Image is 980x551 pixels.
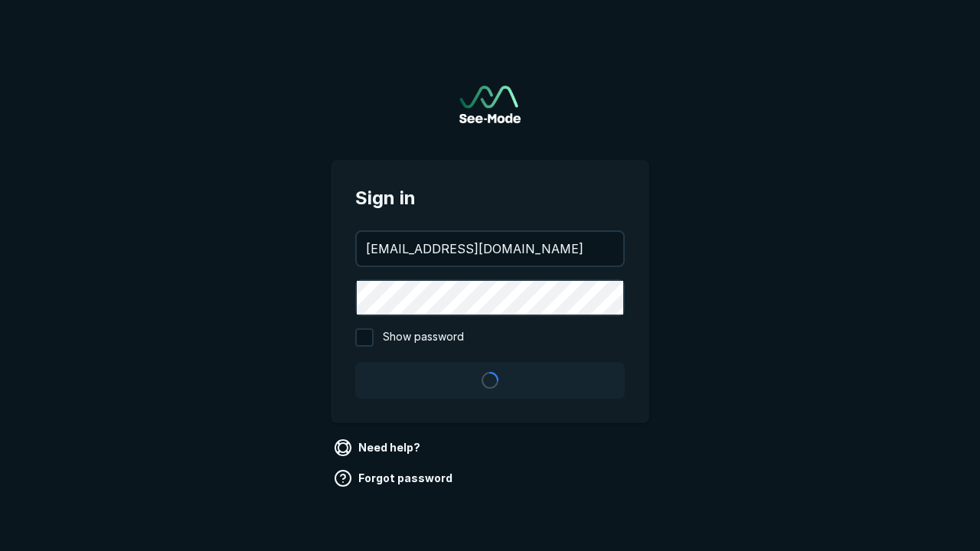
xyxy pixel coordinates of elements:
span: Show password [383,328,464,347]
a: Go to sign in [459,86,521,123]
img: See-Mode Logo [459,86,521,123]
a: Need help? [331,435,426,460]
a: Forgot password [331,466,459,491]
span: Sign in [355,184,625,212]
input: your@email.com [357,232,623,266]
